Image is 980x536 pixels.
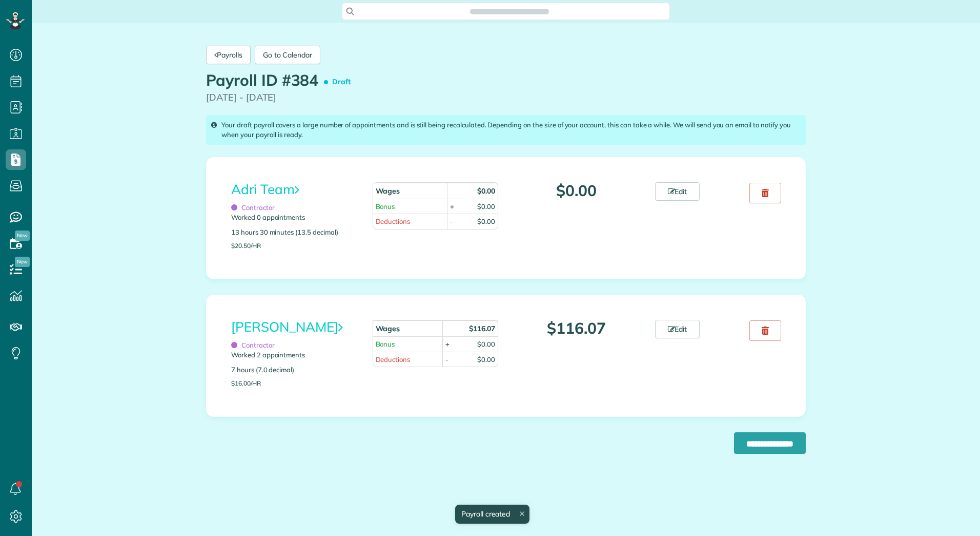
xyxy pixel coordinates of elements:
[326,73,355,91] span: Draft
[373,352,443,367] td: Deductions
[514,182,640,199] p: $0.00
[376,186,400,196] strong: Wages
[450,202,454,212] div: +
[477,186,495,196] strong: $0.00
[206,72,355,91] h1: Payroll ID #384
[373,336,443,352] td: Bonus
[373,199,447,214] td: Bonus
[206,91,806,105] p: [DATE] - [DATE]
[231,380,357,387] p: $16.00/hr
[655,320,700,338] a: Edit
[231,365,357,375] p: 7 hours (7.0 decimal)
[255,46,320,64] a: Go to Calendar
[373,214,447,229] td: Deductions
[445,339,450,349] div: +
[231,213,357,222] p: Worked 0 appointments
[477,339,495,349] div: $0.00
[514,320,640,337] p: $116.07
[450,217,453,226] div: -
[231,318,342,335] a: [PERSON_NAME]
[231,203,275,212] span: Contractor
[231,242,357,249] p: $20.50/hr
[655,182,700,201] a: Edit
[477,202,495,212] div: $0.00
[477,217,495,226] div: $0.00
[231,227,357,237] p: 13 hours 30 minutes (13.5 decimal)
[15,231,30,241] span: New
[477,355,495,365] div: $0.00
[376,324,400,333] strong: Wages
[231,341,275,349] span: Contractor
[206,46,251,64] a: Payrolls
[231,181,299,198] a: Adri Team
[455,505,529,524] div: Payroll created
[15,257,30,267] span: New
[469,324,495,333] strong: $116.07
[480,6,538,16] span: Search ZenMaid…
[445,355,448,365] div: -
[221,121,791,139] span: Your draft payroll covers a large number of appointments and is still being recalculated. Dependi...
[231,350,357,360] p: Worked 2 appointments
